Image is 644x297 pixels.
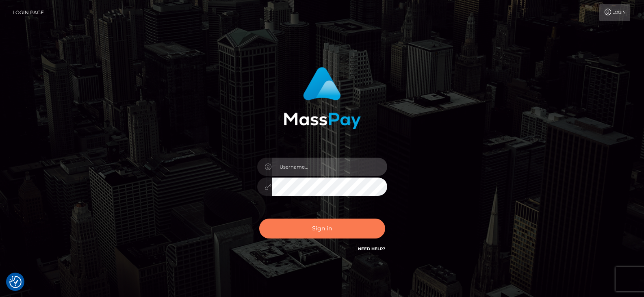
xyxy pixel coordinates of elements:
input: Username... [272,158,387,176]
button: Sign in [259,219,385,238]
button: Consent Preferences [9,276,22,288]
img: MassPay Login [284,67,361,129]
a: Need Help? [358,246,385,251]
a: Login [599,4,630,21]
a: Login Page [13,4,44,21]
img: Revisit consent button [9,276,22,288]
